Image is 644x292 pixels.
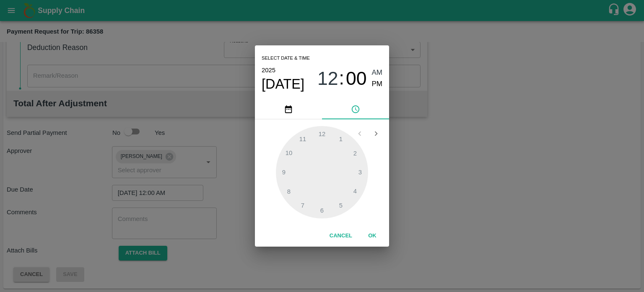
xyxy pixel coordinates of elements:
[262,76,304,92] button: [DATE]
[262,52,310,65] span: Select date & time
[372,79,383,90] button: PM
[322,99,389,119] button: pick time
[317,67,338,89] button: 12
[346,67,367,89] button: 00
[262,65,275,76] button: 2025
[346,68,367,89] span: 00
[368,126,384,142] button: Open next view
[326,229,356,243] button: Cancel
[372,67,383,79] button: AM
[255,99,322,119] button: pick date
[339,67,344,89] span: :
[359,229,386,243] button: OK
[317,68,338,89] span: 12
